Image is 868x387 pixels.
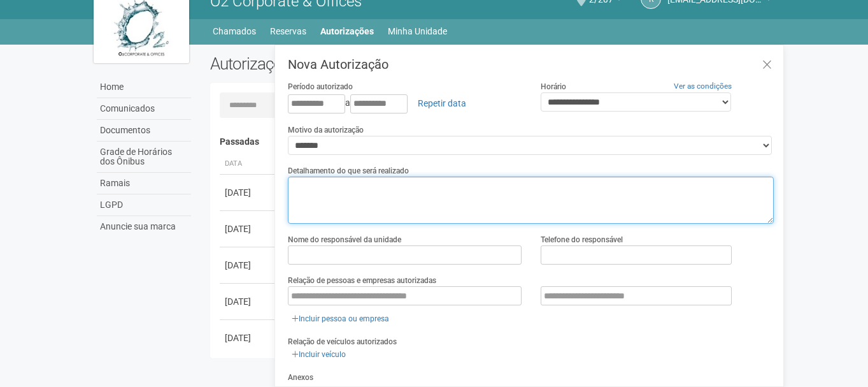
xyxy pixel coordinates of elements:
div: [DATE] [225,259,272,272]
a: Incluir pessoa ou empresa [288,312,393,326]
a: Minha Unidade [388,22,447,40]
a: Autorizações [320,22,374,40]
label: Relação de pessoas e empresas autorizadas [288,275,436,286]
h4: Passadas [220,137,765,147]
a: Comunicados [97,98,191,120]
a: Documentos [97,120,191,142]
div: [DATE] [225,186,272,199]
label: Nome do responsável da unidade [288,234,401,245]
label: Período autorizado [288,81,353,92]
a: Home [97,77,191,98]
a: Reservas [270,22,306,40]
label: Horário [541,81,566,92]
label: Relação de veículos autorizados [288,336,397,347]
a: Repetir data [409,92,474,114]
label: Anexos [288,372,313,383]
label: Detalhamento do que será realizado [288,165,409,177]
a: Grade de Horários dos Ônibus [97,142,191,173]
a: Ver as condições [674,82,732,91]
th: Data [220,154,277,175]
label: Telefone do responsável [541,234,623,245]
a: Ramais [97,173,191,194]
div: a [288,92,522,114]
a: Chamados [213,22,256,40]
a: LGPD [97,194,191,216]
a: Anuncie sua marca [97,216,191,237]
div: [DATE] [225,223,272,235]
a: Incluir veículo [288,347,350,361]
div: [DATE] [225,332,272,344]
label: Motivo da autorização [288,124,364,136]
h3: Nova Autorização [288,58,774,71]
div: [DATE] [225,295,272,308]
h2: Autorizações [210,54,483,73]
